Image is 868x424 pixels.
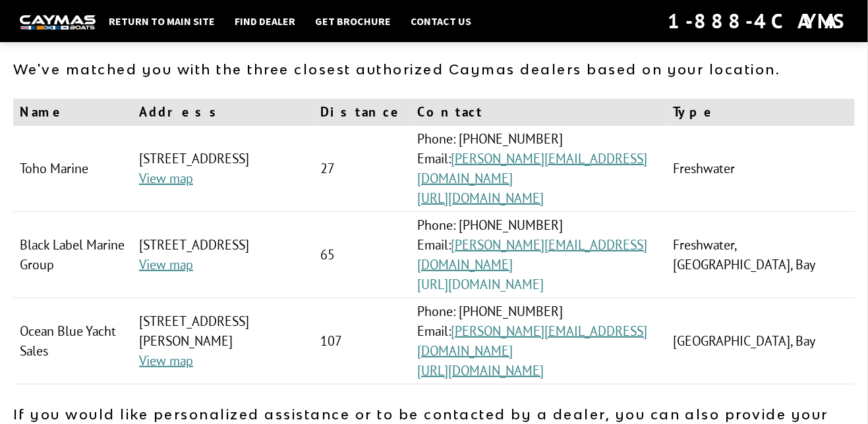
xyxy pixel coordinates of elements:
[132,99,314,126] th: Address
[666,126,855,212] td: Freshwater
[418,236,648,273] a: [PERSON_NAME][EMAIL_ADDRESS][DOMAIN_NAME]
[411,212,667,298] td: Phone: [PHONE_NUMBER] Email:
[668,7,848,36] div: 1-888-4CAYMAS
[132,298,314,384] td: [STREET_ADDRESS][PERSON_NAME]
[666,212,855,298] td: Freshwater, [GEOGRAPHIC_DATA], Bay
[418,362,544,379] a: [URL][DOMAIN_NAME]
[314,298,411,384] td: 107
[418,276,544,293] a: [URL][DOMAIN_NAME]
[418,150,648,187] a: [PERSON_NAME][EMAIL_ADDRESS][DOMAIN_NAME]
[13,126,132,212] td: Toho Marine
[418,323,648,359] a: [PERSON_NAME][EMAIL_ADDRESS][DOMAIN_NAME]
[308,13,397,30] a: Get Brochure
[139,170,193,187] a: View map
[314,99,411,126] th: Distance
[418,190,544,207] a: [URL][DOMAIN_NAME]
[666,99,855,126] th: Type
[411,298,667,384] td: Phone: [PHONE_NUMBER] Email:
[139,352,193,369] a: View map
[139,256,193,273] a: View map
[228,13,302,30] a: Find Dealer
[132,126,314,212] td: [STREET_ADDRESS]
[411,99,667,126] th: Contact
[314,212,411,298] td: 65
[102,13,221,30] a: Return to main site
[13,99,132,126] th: Name
[13,212,132,298] td: Black Label Marine Group
[666,298,855,384] td: [GEOGRAPHIC_DATA], Bay
[132,212,314,298] td: [STREET_ADDRESS]
[404,13,478,30] a: Contact Us
[314,126,411,212] td: 27
[13,298,132,384] td: Ocean Blue Yacht Sales
[20,15,96,29] img: white-logo-c9c8dbefe5ff5ceceb0f0178aa75bf4bb51f6bca0971e226c86eb53dfe498488.png
[411,126,667,212] td: Phone: [PHONE_NUMBER] Email:
[13,59,855,79] p: We've matched you with the three closest authorized Caymas dealers based on your location.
